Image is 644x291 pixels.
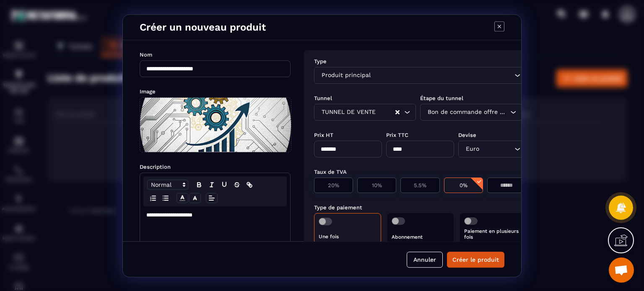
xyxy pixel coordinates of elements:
[377,108,395,117] input: Search for option
[362,182,392,188] p: 10%
[314,95,332,101] label: Tunnel
[319,71,372,80] span: Produit principal
[314,132,333,138] label: Prix HT
[464,144,481,154] span: Euro
[420,95,463,101] label: Étape du tunnel
[314,204,362,211] label: Type de paiement
[407,252,443,268] button: Annuler
[140,52,152,58] label: Nom
[609,258,634,283] div: Ouvrir le chat
[508,108,508,117] input: Search for option
[449,182,478,188] p: 0%
[314,169,347,175] label: Taux de TVA
[405,182,435,188] p: 5.5%
[426,108,508,117] span: Bon de commande offre LiberTech
[140,164,171,170] label: Description
[458,141,526,157] div: Search for option
[314,58,327,64] label: Type
[464,228,522,240] p: Paiement en plusieurs fois
[319,234,377,239] p: Une fois
[372,71,512,80] input: Search for option
[314,104,416,121] div: Search for option
[395,109,400,115] button: Clear Selected
[140,88,156,95] label: Image
[386,132,408,138] label: Prix TTC
[481,144,512,154] input: Search for option
[314,67,526,84] div: Search for option
[319,182,348,188] p: 20%
[458,132,476,138] label: Devise
[420,104,522,121] div: Search for option
[392,234,449,240] p: Abonnement
[140,21,266,33] h4: Créer un nouveau produit
[319,108,377,117] span: TUNNEL DE VENTE
[447,252,504,268] button: Créer le produit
